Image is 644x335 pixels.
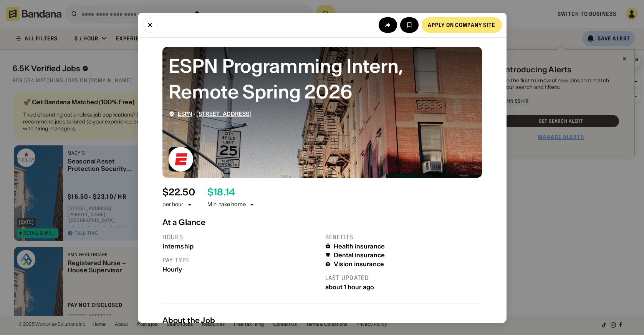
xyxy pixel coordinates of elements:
div: Apply on company site [428,22,496,27]
div: Vision insurance [334,260,384,268]
a: Apply on company site [422,17,502,32]
div: about 1 hour ago [325,283,482,291]
div: per hour [162,201,184,208]
div: Hourly [162,265,319,273]
div: About the Job [162,316,482,325]
a: ESPN [178,110,193,117]
div: ESPN Programming Intern, Remote Spring 2026 [169,53,476,104]
div: Internship [162,242,319,250]
img: ESPN logo [169,147,193,171]
div: Pay type [162,256,319,264]
div: Last updated [325,274,482,282]
div: Hours [162,233,319,241]
div: Dental insurance [334,251,385,258]
div: At a Glance [162,217,482,227]
div: $ 22.50 [162,187,195,198]
button: Close [142,17,158,32]
div: Benefits [325,233,482,241]
div: Health insurance [334,242,385,250]
a: [STREET_ADDRESS] [196,110,251,117]
div: $ 18.14 [207,187,235,198]
div: · [178,110,252,117]
div: Min. take home [207,201,255,208]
